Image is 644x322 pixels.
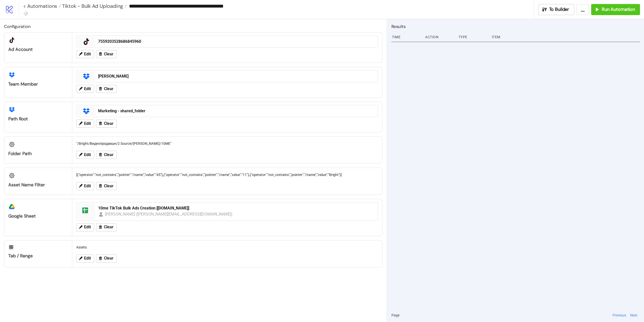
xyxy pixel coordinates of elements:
[8,182,68,188] div: Asset Name Filter
[8,253,68,259] div: Tab / Range
[391,23,640,30] h2: Results
[104,121,113,126] span: Clear
[8,116,68,122] div: Path Root
[76,151,94,159] button: Edit
[98,205,375,211] div: 10me TikTok Bulk Ads Creation [[DOMAIN_NAME]]
[602,7,635,12] span: Run Automation
[76,85,94,93] button: Edit
[4,23,382,30] h2: Configuration
[105,211,233,217] div: [PERSON_NAME] ([PERSON_NAME][EMAIL_ADDRESS][DOMAIN_NAME])
[96,255,117,263] button: Clear
[8,47,68,52] div: Ad Account
[74,139,380,148] div: "/Bright/Видеопродакшн/2 Source/[PERSON_NAME]/10ME"
[76,120,94,128] button: Edit
[98,74,375,79] div: [PERSON_NAME]
[458,32,488,42] div: Type
[8,81,68,87] div: Team Member
[96,85,117,93] button: Clear
[391,312,399,318] span: Page
[84,225,91,229] span: Edit
[549,7,569,12] span: To Builder
[84,153,91,157] span: Edit
[84,121,91,126] span: Edit
[104,153,113,157] span: Clear
[74,242,380,252] div: Assets
[98,108,375,114] div: Marketing - shared_folder
[576,4,589,15] button: ...
[61,3,123,9] span: Tiktok - Bulk Ad Uploading
[74,170,380,180] div: [{"operator":"not_contains","pointer":"/name","value":"45"},{"operator":"not_contains","pointer":...
[629,312,639,318] button: Next
[104,52,113,56] span: Clear
[8,213,68,219] div: Google Sheet
[391,32,421,42] div: Time
[98,39,375,44] div: 7559203528686845960
[84,52,91,56] span: Edit
[96,182,117,190] button: Clear
[84,87,91,91] span: Edit
[76,223,94,231] button: Edit
[76,182,94,190] button: Edit
[76,50,94,58] button: Edit
[591,4,640,15] button: Run Automation
[84,256,91,261] span: Edit
[96,151,117,159] button: Clear
[84,184,91,188] span: Edit
[8,151,68,157] div: Folder Path
[96,50,117,58] button: Clear
[104,225,113,229] span: Clear
[538,4,575,15] button: To Builder
[96,120,117,128] button: Clear
[104,184,113,188] span: Clear
[104,87,113,91] span: Clear
[491,32,640,42] div: Item
[104,256,113,261] span: Clear
[96,223,117,231] button: Clear
[425,32,454,42] div: Action
[76,255,94,263] button: Edit
[23,4,61,9] a: < Automations
[61,4,127,9] a: Tiktok - Bulk Ad Uploading
[611,312,628,318] button: Previous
